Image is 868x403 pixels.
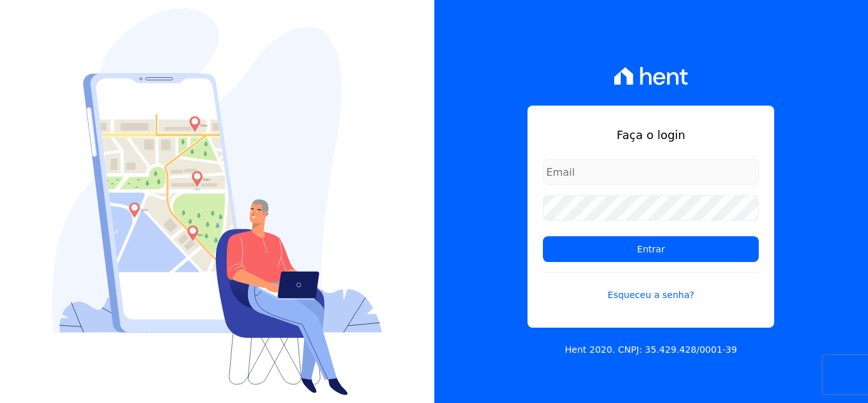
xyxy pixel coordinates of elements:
input: Email [543,159,759,185]
h1: Faça o login [543,126,759,144]
a: Esqueceu a senha? [543,272,759,302]
p: Hent 2020. CNPJ: 35.429.428/0001-39 [565,343,737,357]
input: Entrar [543,236,759,262]
img: Login [52,8,382,395]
